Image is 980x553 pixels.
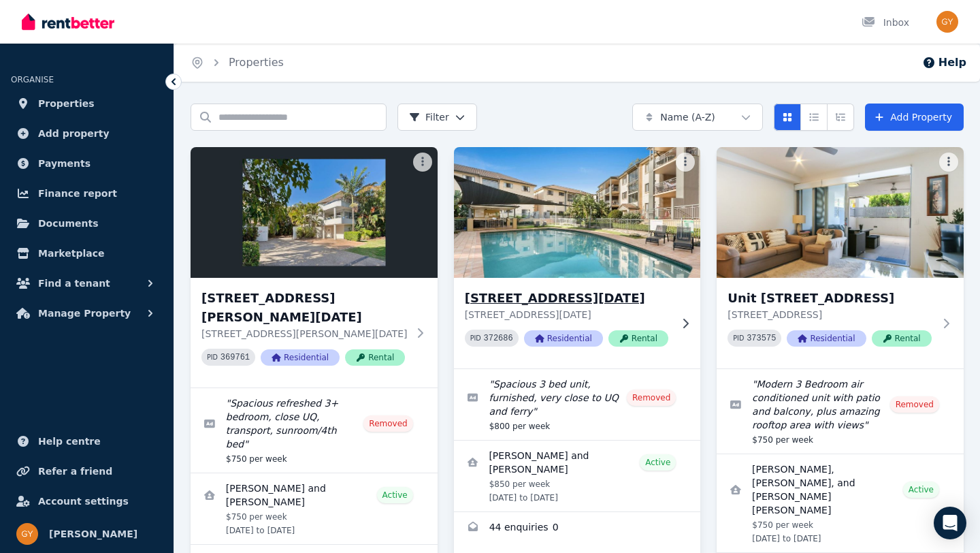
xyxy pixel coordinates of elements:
a: View details for Geovana Borges, Pedro Barros, and Luciana Rodrigues Guimaraes Cruz [717,454,964,552]
img: RentBetter [22,12,114,32]
span: Help centre [38,433,101,449]
button: More options [939,153,958,172]
a: Unit 44/139 Macquarie St, St Lucia[STREET_ADDRESS][DATE][STREET_ADDRESS][DATE]PID 372686Residenti... [454,147,701,368]
img: Graham Young [936,11,958,33]
a: 9/214 Sir Fred Schonell Dr, St Lucia[STREET_ADDRESS][PERSON_NAME][DATE][STREET_ADDRESS][PERSON_NA... [191,147,438,388]
a: Edit listing: Spacious refreshed 3+ bedroom, close UQ, transport, sunroom/4th bed [191,388,438,473]
button: Card view [774,104,801,131]
img: Unit 109/50 Lamington Ave, Lutwyche [717,147,964,278]
div: View options [774,104,854,131]
a: Account settings [11,488,163,515]
a: Enquiries for Unit 44/139 Macquarie St, St Lucia [454,512,701,545]
a: Unit 109/50 Lamington Ave, LutwycheUnit [STREET_ADDRESS][STREET_ADDRESS]PID 373575ResidentialRental [717,147,964,368]
span: Rental [345,349,405,366]
a: Refer a friend [11,458,163,485]
a: Edit listing: Modern 3 Bedroom air conditioned unit with patio and balcony, plus amazing rooftop ... [717,369,964,454]
a: View details for Pallavi Devi Panchala and Jaya Sudhakar Panchala [191,473,438,544]
div: Open Intercom Messenger [934,507,966,539]
a: View details for Zhanyi Liu and Ruichen Zheng [454,441,701,511]
span: Marketplace [38,245,104,262]
span: Manage Property [38,305,131,321]
a: Edit listing: Spacious 3 bed unit, furnished, very close to UQ and ferry [454,369,701,440]
h3: [STREET_ADDRESS][PERSON_NAME][DATE] [201,289,408,327]
a: Add Property [865,104,964,131]
a: Finance report [11,180,163,207]
h3: [STREET_ADDRESS][DATE] [465,289,671,308]
button: Name (A-Z) [632,104,763,131]
span: Residential [261,349,340,366]
img: Unit 44/139 Macquarie St, St Lucia [448,144,707,281]
a: Payments [11,150,163,177]
span: Find a tenant [38,275,110,291]
span: ORGANISE [11,75,54,84]
button: Expanded list view [827,104,854,131]
code: 373575 [747,334,776,343]
button: More options [413,153,432,172]
span: Account settings [38,493,129,509]
span: Residential [524,330,603,347]
p: [STREET_ADDRESS][PERSON_NAME][DATE] [201,327,408,341]
a: Properties [229,56,284,69]
p: [STREET_ADDRESS][DATE] [465,308,671,321]
a: Properties [11,90,163,117]
button: More options [676,153,695,172]
a: Add property [11,120,163,147]
span: Refer a friend [38,463,112,479]
h3: Unit [STREET_ADDRESS] [728,289,934,308]
button: Find a tenant [11,270,163,297]
small: PID [470,334,481,342]
a: Documents [11,210,163,237]
img: Graham Young [16,523,38,545]
small: PID [733,334,744,342]
span: Properties [38,95,95,112]
span: Finance report [38,185,117,202]
span: Rental [872,330,932,347]
a: Help centre [11,428,163,455]
button: Help [922,54,966,71]
button: Compact list view [800,104,828,131]
span: Documents [38,215,99,232]
span: Residential [787,330,866,347]
nav: Breadcrumb [174,44,300,82]
small: PID [207,353,218,361]
code: 372686 [484,334,513,343]
div: Inbox [862,16,909,29]
button: Manage Property [11,300,163,327]
span: Name (A-Z) [660,110,715,124]
span: Rental [608,330,668,347]
p: [STREET_ADDRESS] [728,308,934,321]
span: Filter [409,110,449,124]
a: Marketplace [11,240,163,267]
code: 369761 [220,353,250,362]
span: Add property [38,125,110,142]
span: [PERSON_NAME] [49,526,137,542]
button: Filter [397,104,477,131]
span: Payments [38,155,91,172]
img: 9/214 Sir Fred Schonell Dr, St Lucia [191,147,438,278]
